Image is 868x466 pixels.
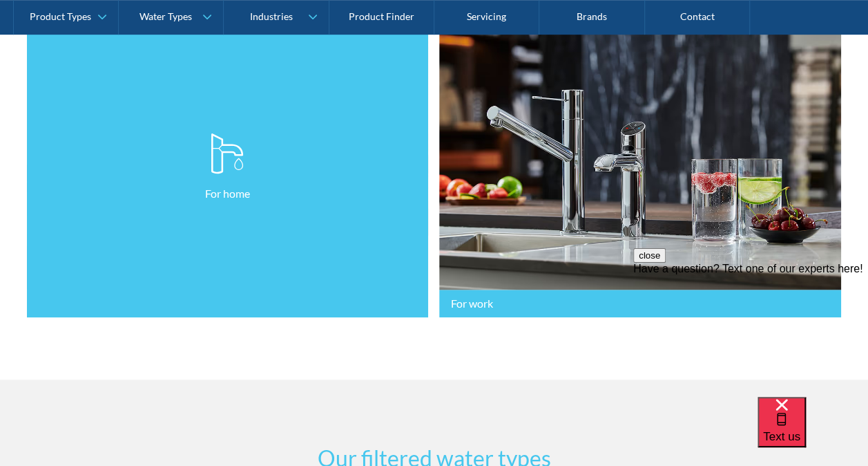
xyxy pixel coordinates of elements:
[27,17,429,318] a: For home
[205,185,250,202] p: For home
[249,11,292,23] div: Industries
[30,11,91,23] div: Product Types
[633,248,868,414] iframe: podium webchat widget prompt
[758,397,868,466] iframe: podium webchat widget bubble
[139,11,192,23] div: Water Types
